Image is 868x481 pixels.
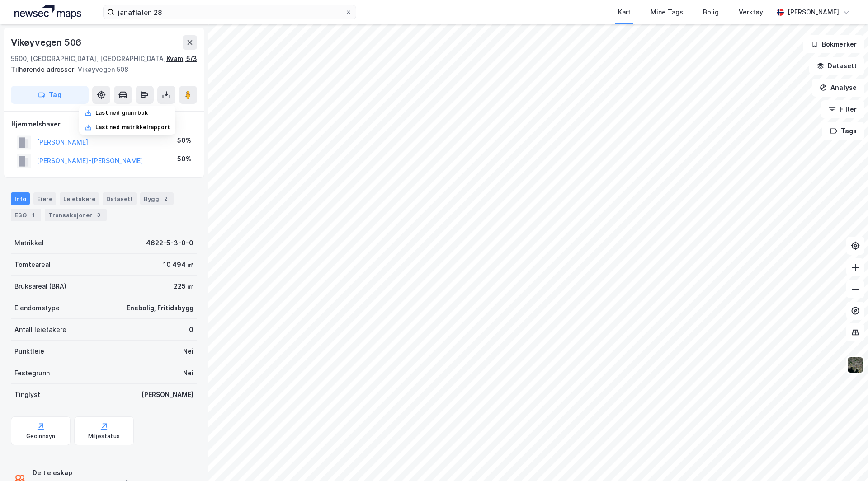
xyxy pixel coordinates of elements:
[11,119,197,130] div: Hjemmelshaver
[161,194,170,203] div: 2
[11,64,190,75] div: Vikøyvegen 508
[183,368,193,378] div: Nei
[88,433,120,440] div: Miljøstatus
[142,389,193,400] div: [PERSON_NAME]
[803,35,864,53] button: Bokmerker
[163,259,193,270] div: 10 494 ㎡
[14,281,66,292] div: Bruksareal (BRA)
[809,57,864,75] button: Datasett
[11,192,30,205] div: Info
[14,238,44,248] div: Matrikkel
[95,124,170,131] div: Last ned matrikkelrapport
[103,192,137,205] div: Datasett
[26,433,56,440] div: Geoinnsyn
[174,281,193,292] div: 225 ㎡
[739,7,763,18] div: Verktøy
[812,79,864,97] button: Analyse
[127,303,193,313] div: Enebolig, Fritidsbygg
[14,346,44,357] div: Punktleie
[14,324,66,335] div: Antall leietakere
[821,100,864,118] button: Filter
[14,368,50,378] div: Festegrunn
[94,210,103,219] div: 3
[14,389,40,400] div: Tinglyst
[33,467,151,478] div: Delt eieskap
[177,135,191,146] div: 50%
[95,109,148,117] div: Last ned grunnbok
[11,65,78,73] span: Tilhørende adresser:
[651,7,683,18] div: Mine Tags
[189,324,193,335] div: 0
[823,438,868,481] div: Kontrollprogram for chat
[28,210,38,219] div: 1
[177,154,191,164] div: 50%
[618,7,631,18] div: Kart
[114,5,345,19] input: Søk på adresse, matrikkel, gårdeiere, leietakere eller personer
[60,192,99,205] div: Leietakere
[11,35,83,50] div: Vikøyvegen 506
[788,7,839,18] div: [PERSON_NAME]
[33,192,56,205] div: Eiere
[822,122,864,140] button: Tags
[140,192,174,205] div: Bygg
[823,438,868,481] iframe: Chat Widget
[183,346,193,357] div: Nei
[11,86,89,104] button: Tag
[45,209,107,221] div: Transaksjoner
[14,259,51,270] div: Tomteareal
[166,53,197,64] div: Kvam, 5/3
[14,303,60,313] div: Eiendomstype
[703,7,719,18] div: Bolig
[11,53,166,64] div: 5600, [GEOGRAPHIC_DATA], [GEOGRAPHIC_DATA]
[146,238,193,248] div: 4622-5-3-0-0
[11,209,41,221] div: ESG
[847,356,864,374] img: 9k=
[14,5,81,19] img: logo.a4113a55bc3d86da70a041830d287a7e.svg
